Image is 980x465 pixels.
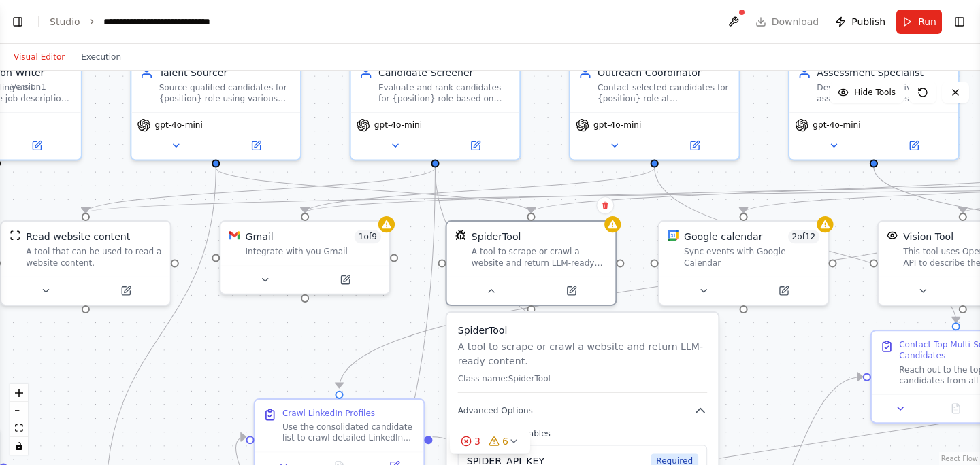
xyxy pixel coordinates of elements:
[658,220,830,306] div: Google CalendarGoogle calendar2of12Sync events with Google Calendar
[10,419,28,437] button: fit view
[458,405,533,416] span: Advanced Options
[817,82,949,104] div: Develop comprehensive assessment strategies and evaluation criteria for {position} candidates, cr...
[903,230,953,243] div: Vision Tool
[648,168,963,323] g: Edge from fe820bf7-aa4f-443c-ba3b-325aa0bc1943 to 78c2a9ee-60cb-48bb-80d0-fec033b64b68
[813,120,860,131] span: gpt-4o-mini
[745,283,823,299] button: Open in side panel
[851,15,885,29] span: Publish
[458,324,708,337] h3: SpiderTool
[11,82,46,92] div: Version 1
[446,220,617,306] div: SpiderToolSpiderToolA tool to scrape or crawl a website and return LLM-ready content.SpiderToolA ...
[472,246,607,268] div: A tool to scrape or crawl a website and return LLM-ready content.
[219,220,391,295] div: GmailGmail1of9Integrate with you Gmail
[282,408,375,419] div: Crawl LinkedIn Profiles
[378,82,511,104] div: Evaluate and rank candidates for {position} role based on their qualifications, experience, and a...
[217,137,295,154] button: Open in side panel
[10,384,28,455] div: React Flow controls
[532,283,610,299] button: Open in side panel
[788,230,820,243] span: Number of enabled actions
[684,230,763,243] div: Google calendar
[8,12,27,31] button: Show left sidebar
[896,10,942,34] button: Run
[458,404,708,417] button: Advanced Options
[246,246,381,257] div: Integrate with you Gmail
[298,168,661,213] g: Edge from fe820bf7-aa4f-443c-ba3b-325aa0bc1943 to a0c5a009-8b58-4730-96d1-25ca325491fc
[830,10,891,34] button: Publish
[10,402,28,419] button: zoom out
[918,15,936,29] span: Run
[378,66,511,80] div: Candidate Screener
[159,82,292,104] div: Source qualified candidates for {position} role using various online platforms and tools, focusin...
[229,230,240,241] img: Gmail
[282,421,415,443] div: Use the consolidated candidate list to crawl detailed LinkedIn profiles for candidates where Link...
[26,246,161,268] div: A tool that can be used to read a website content.
[87,283,165,299] button: Open in side panel
[209,168,538,213] g: Edge from 1d6f52c7-df7c-44b5-8f00-184c916cfc16 to b10ba497-d332-4b8b-97d0-a1e22e5a8aff
[887,230,898,241] img: VisionTool
[5,49,73,65] button: Visual Editor
[10,230,20,241] img: ScrapeWebsiteTool
[450,429,530,454] button: 36
[598,66,730,80] div: Outreach Coordinator
[374,120,422,131] span: gpt-4o-mini
[10,437,28,455] button: toggle interactivity
[130,56,301,160] div: Talent SourcerSource qualified candidates for {position} role using various online platforms and ...
[569,56,740,160] div: Outreach CoordinatorContact selected candidates for {position} role at {company_name}, crafting p...
[598,82,730,104] div: Contact selected candidates for {position} role at {company_name}, crafting personalized outreach...
[350,56,521,160] div: Candidate ScreenerEvaluate and rank candidates for {position} role based on their qualifications,...
[668,230,679,241] img: Google Calendar
[355,230,381,243] span: Number of enabled actions
[830,82,904,103] button: Hide Tools
[875,137,953,154] button: Open in side panel
[159,66,292,80] div: Talent Sourcer
[854,87,896,98] span: Hide Tools
[246,230,274,243] div: Gmail
[155,120,203,131] span: gpt-4o-mini
[817,66,949,80] div: Assessment Specialist
[458,340,708,367] p: A tool to scrape or crawl a website and return LLM-ready content.
[458,373,708,384] p: Class name: SpiderTool
[950,12,969,31] button: Show right sidebar
[502,434,508,448] span: 6
[50,16,80,27] a: Studio
[593,120,641,131] span: gpt-4o-mini
[656,137,734,154] button: Open in side panel
[306,272,384,288] button: Open in side panel
[455,230,466,241] img: SpiderTool
[10,384,28,402] button: zoom in
[684,246,819,268] div: Sync events with Google Calendar
[458,428,708,439] label: Environment Variables
[788,56,960,160] div: Assessment SpecialistDevelop comprehensive assessment strategies and evaluation criteria for {pos...
[26,230,130,243] div: Read website content
[50,15,251,29] nav: breadcrumb
[73,49,129,65] button: Execution
[596,196,614,214] button: Delete node
[436,137,514,154] button: Open in side panel
[472,230,521,243] div: SpiderTool
[474,434,480,448] span: 3
[79,168,442,213] g: Edge from 51c3b57f-d05c-46c6-b709-d7ca007bc464 to 1f74c193-6745-424a-ac4e-bf4d4e2fb58e
[941,455,978,462] a: React Flow attribution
